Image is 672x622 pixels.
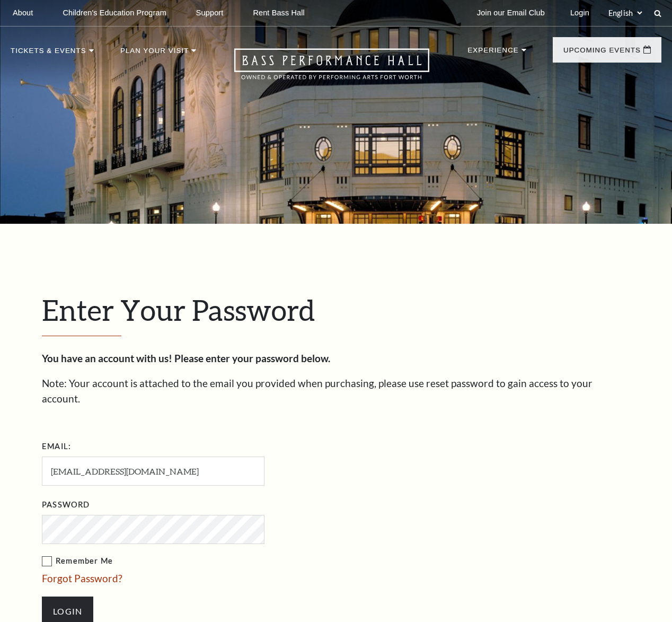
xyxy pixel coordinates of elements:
[120,47,189,60] p: Plan Your Visit
[42,352,172,364] strong: You have an account with us!
[42,376,630,406] p: Note: Your account is attached to the email you provided when purchasing, please use reset passwo...
[42,293,315,327] span: Enter Your Password
[42,555,370,568] label: Remember Me
[13,8,33,17] p: About
[606,8,644,18] select: Select:
[11,47,86,60] p: Tickets & Events
[42,440,71,453] label: Email:
[253,8,305,17] p: Rent Bass Hall
[63,8,166,17] p: Children's Education Program
[42,457,264,486] input: Required
[196,8,224,17] p: Support
[467,47,518,59] p: Experience
[563,47,641,59] p: Upcoming Events
[174,352,330,364] strong: Please enter your password below.
[42,572,122,584] a: Forgot Password?
[42,498,90,512] label: Password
